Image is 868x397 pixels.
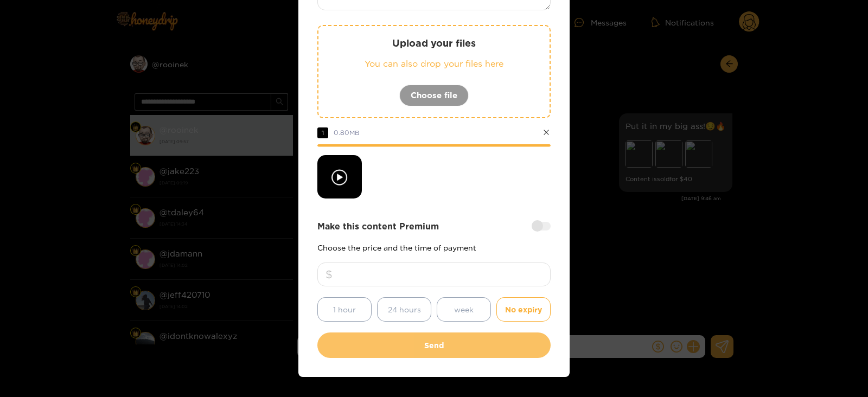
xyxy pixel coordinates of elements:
[377,297,431,322] button: 24 hours
[340,57,528,70] p: You can also drop your files here
[496,297,551,322] button: No expiry
[505,303,542,316] span: No expiry
[454,303,474,316] span: week
[388,303,421,316] span: 24 hours
[333,303,356,316] span: 1 hour
[437,297,491,322] button: week
[317,332,551,358] button: Send
[317,220,439,233] strong: Make this content Premium
[317,127,328,138] span: 1
[334,129,360,136] span: 0.80 MB
[317,244,551,252] p: Choose the price and the time of payment
[317,297,372,322] button: 1 hour
[399,85,469,106] button: Choose file
[340,37,528,49] p: Upload your files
